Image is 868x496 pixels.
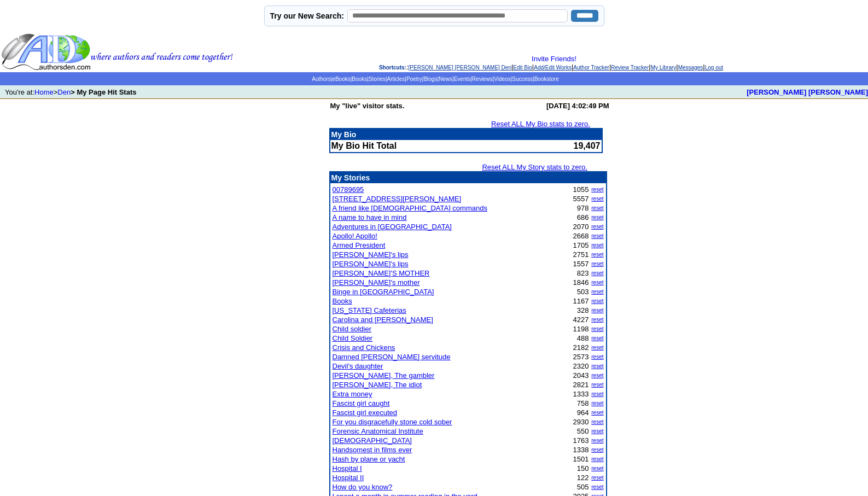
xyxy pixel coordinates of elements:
[534,65,572,71] a: Add/Edit Works
[591,428,603,434] a: reset
[577,306,589,314] font: 328
[591,437,603,444] a: reset
[331,173,605,182] p: My Stories
[577,399,589,407] font: 758
[333,464,362,472] a: Hospital I
[333,297,352,305] a: Books
[71,88,136,96] b: > My Page Hit Stats
[591,233,603,239] a: reset
[573,65,609,71] a: Author Tracker
[577,427,589,435] font: 550
[591,410,603,416] a: reset
[513,65,532,71] a: Edit Bio
[573,232,589,240] font: 2668
[333,260,409,268] a: [PERSON_NAME]'s lips
[573,223,589,231] font: 2070
[333,316,433,324] a: Carolina and [PERSON_NAME]
[333,288,434,296] a: Binge in [GEOGRAPHIC_DATA]
[333,306,406,314] a: [US_STATE] Cafeterias
[573,436,589,445] font: 1763
[591,382,603,388] a: reset
[611,65,649,71] a: Review Tracker
[577,269,589,277] font: 823
[1,33,233,71] img: header_logo2.gif
[5,88,136,96] font: You're at: >
[312,76,330,82] a: Authors
[330,102,405,110] b: My "live" visitor stats.
[333,381,422,389] a: [PERSON_NAME], The idiot
[406,76,422,82] a: Poetry
[591,242,603,248] a: reset
[472,76,493,82] a: Reviews
[591,326,603,332] a: reset
[591,400,603,406] a: reset
[705,65,723,71] a: Log out
[577,334,589,342] font: 488
[591,186,603,192] a: reset
[573,297,589,305] font: 1167
[577,213,589,221] font: 686
[482,163,587,171] a: Reset ALL My Story stats to zero.
[577,464,589,472] font: 150
[747,88,868,96] a: [PERSON_NAME] [PERSON_NAME]
[573,390,589,398] font: 1333
[333,250,409,259] a: [PERSON_NAME]'s lips
[491,120,590,128] a: Reset ALL My Bio stats to zero.
[591,205,603,211] a: reset
[333,269,430,277] a: [PERSON_NAME]'S MOTHER
[591,261,603,267] a: reset
[591,335,603,341] a: reset
[333,353,451,361] a: Damned [PERSON_NAME] servitude
[573,195,589,203] font: 5557
[333,474,364,482] a: Hospital II
[333,455,405,463] a: Hash by plane or yacht
[331,130,601,139] p: My Bio
[591,317,603,323] a: reset
[591,289,603,295] a: reset
[333,427,423,435] a: Forensic Anatomical Institute
[387,76,405,82] a: Articles
[333,204,487,212] a: A friend like [DEMOGRAPHIC_DATA] commands
[333,232,377,240] a: Apollo! Apollo!
[333,446,412,454] a: Handsomest in films ever
[573,362,589,370] font: 2320
[573,381,589,389] font: 2821
[573,316,589,324] font: 4227
[573,446,589,454] font: 1338
[333,483,393,491] a: How do you know?
[591,345,603,351] a: reset
[577,409,589,417] font: 964
[409,65,511,71] a: [PERSON_NAME] [PERSON_NAME] Den
[333,185,364,194] a: 00789695
[577,474,589,482] font: 122
[270,11,344,20] label: Try our New Search:
[591,372,603,378] a: reset
[333,390,372,398] a: Extra money
[591,307,603,313] a: reset
[512,76,533,82] a: Success
[333,418,452,426] a: For you disgracefully stone cold sober
[573,343,589,352] font: 2182
[573,418,589,426] font: 2930
[591,475,603,481] a: reset
[333,241,386,249] a: Armed President
[333,362,383,370] a: Devil's daughter
[333,409,398,417] a: Fascist girl executed
[532,55,576,63] a: Invite Friends!
[235,55,867,71] div: : | | | | | | |
[573,325,589,333] font: 1198
[577,204,589,212] font: 978
[333,399,390,407] a: Fascist girl caught
[591,447,603,453] a: reset
[454,76,471,82] a: Events
[573,241,589,249] font: 1705
[574,141,601,150] font: 19,407
[591,279,603,285] a: reset
[333,325,372,333] a: Child soldier
[439,76,452,82] a: News
[534,76,559,82] a: Bookstore
[591,214,603,220] a: reset
[573,278,589,287] font: 1846
[591,391,603,397] a: reset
